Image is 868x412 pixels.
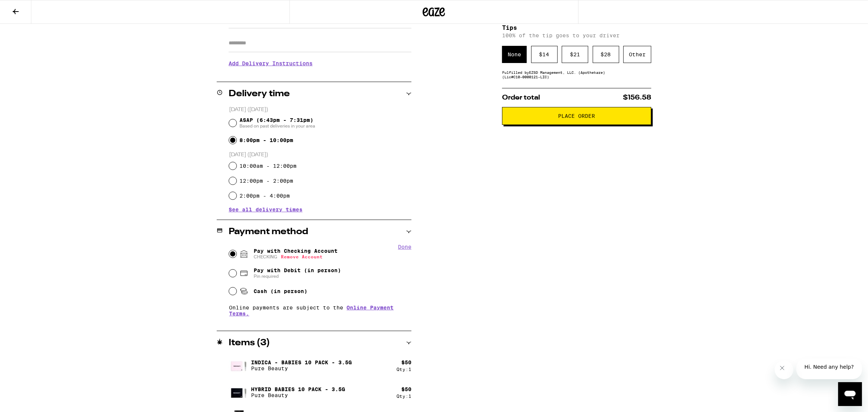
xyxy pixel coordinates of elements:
p: Pure Beauty [251,365,352,371]
h5: Tips [502,25,651,31]
p: [DATE] ([DATE]) [229,151,411,158]
span: Pay with Debit (in person) [254,267,341,273]
div: Qty: 1 [397,394,411,399]
img: Indica - Babies 10 Pack - 3.5g [229,355,250,376]
h2: Payment method [229,227,308,236]
span: Pin required [254,273,341,279]
button: Done [398,244,411,250]
span: Order total [502,94,540,101]
p: Pure Beauty [251,392,345,398]
div: Qty: 1 [397,367,411,372]
div: $ 50 [401,359,411,365]
p: Indica - Babies 10 Pack - 3.5g [251,359,352,365]
div: None [502,46,527,63]
h3: Add Delivery Instructions [229,55,411,72]
span: Place Order [558,113,595,119]
label: 8:00pm - 10:00pm [239,137,293,143]
p: We'll contact you at [PHONE_NUMBER] when we arrive [229,72,411,78]
div: Fulfilled by EZSD Management, LLC. (Apothekare) (Lic# C10-0000121-LIC ) [502,70,651,79]
span: ASAP (6:43pm - 7:31pm) [239,117,315,129]
span: CHECKING [254,254,338,260]
div: $ 14 [531,46,558,63]
span: Based on past deliveries in your area [239,123,315,129]
span: Cash (in person) [254,288,307,294]
iframe: Close message [775,361,793,379]
label: 2:00pm - 4:00pm [239,193,290,199]
div: Other [623,46,651,63]
p: 100% of the tip goes to your driver [502,32,651,38]
p: [DATE] ([DATE]) [229,106,411,113]
label: 10:00am - 12:00pm [239,163,297,169]
h2: Delivery time [229,89,290,98]
div: $ 50 [401,386,411,392]
div: $ 21 [562,46,588,63]
button: Place Order [502,107,651,125]
div: $ 28 [593,46,619,63]
span: Pay with Checking Account [254,248,338,260]
button: Pay with Checking AccountCHECKING [281,254,323,259]
img: Hybrid Babies 10 Pack - 3.5g [229,382,250,403]
span: $156.58 [623,94,651,101]
p: Online payments are subject to the [229,305,411,317]
iframe: Message from company [796,359,862,379]
label: 12:00pm - 2:00pm [239,178,293,184]
button: See all delivery times [229,207,303,212]
iframe: Button to launch messaging window [838,382,862,406]
a: Online Payment Terms. [229,305,394,317]
p: Hybrid Babies 10 Pack - 3.5g [251,386,345,392]
h2: Items ( 3 ) [229,339,270,347]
